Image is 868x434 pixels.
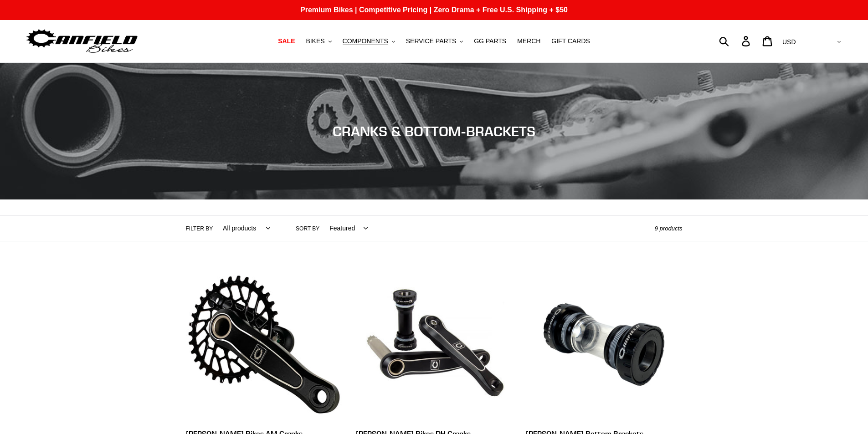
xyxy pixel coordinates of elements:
span: SALE [278,37,295,45]
span: GG PARTS [474,37,506,45]
a: GIFT CARDS [547,35,595,47]
span: SERVICE PARTS [406,37,456,45]
span: GIFT CARDS [551,37,590,45]
button: SERVICE PARTS [401,35,467,47]
label: Sort by [296,225,319,233]
span: MERCH [517,37,540,45]
label: Filter by [186,225,213,233]
a: GG PARTS [469,35,511,47]
button: BIKES [301,35,336,47]
img: Canfield Bikes [25,27,139,56]
input: Search [724,31,747,51]
a: SALE [273,35,299,47]
span: CRANKS & BOTTOM-BRACKETS [333,123,535,139]
a: MERCH [513,35,545,47]
button: COMPONENTS [338,35,400,47]
span: 9 products [655,225,683,232]
span: COMPONENTS [343,37,388,45]
span: BIKES [306,37,324,45]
